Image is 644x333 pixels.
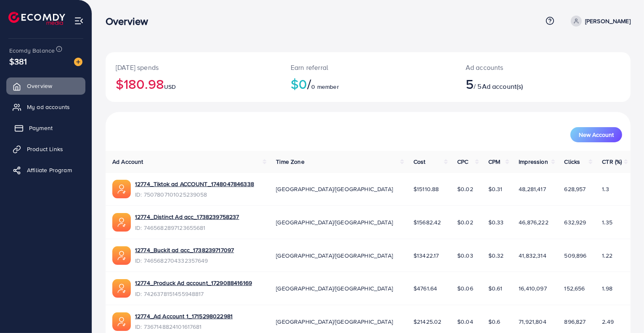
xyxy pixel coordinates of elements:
[74,58,82,66] img: image
[112,157,143,166] span: Ad Account
[457,251,473,260] span: $0.03
[106,15,155,27] h3: Overview
[276,317,393,326] span: [GEOGRAPHIC_DATA]/[GEOGRAPHIC_DATA]
[135,312,233,320] a: 12774_Ad Account 1_1715298022981
[276,284,393,293] span: [GEOGRAPHIC_DATA]/[GEOGRAPHIC_DATA]
[488,284,503,293] span: $0.61
[291,76,445,92] h2: $0
[564,251,587,260] span: 509,896
[312,83,339,91] span: 0 member
[519,218,549,226] span: 46,876,222
[112,246,131,265] img: ic-ads-acc.e4c84228.svg
[488,157,500,166] span: CPM
[135,279,252,287] a: 12774_Produck Ad account_1729088416169
[291,62,445,72] p: Earn referral
[6,77,85,94] a: Overview
[564,157,580,166] span: Clicks
[135,246,234,254] a: 12774_Buckit ad acc_1738239717097
[466,74,474,93] span: 5
[466,76,577,92] h2: / 5
[608,295,638,327] iframe: Chat
[602,218,612,226] span: 1.35
[135,224,239,232] span: ID: 7465682897123655681
[413,185,439,193] span: $15110.88
[112,312,131,331] img: ic-ads-acc.e4c84228.svg
[276,251,393,260] span: [GEOGRAPHIC_DATA]/[GEOGRAPHIC_DATA]
[9,55,27,67] span: $381
[602,251,612,260] span: 1.22
[276,157,304,166] span: Time Zone
[307,74,311,93] span: /
[9,46,55,55] span: Ecomdy Balance
[602,157,622,166] span: CTR (%)
[602,185,609,193] span: 1.3
[135,180,254,188] a: 12774_Tiktok ad ACCOUNT_1748047846338
[116,62,270,72] p: [DATE] spends
[457,284,473,293] span: $0.06
[27,166,72,174] span: Affiliate Program
[564,317,586,326] span: 896,827
[488,185,503,193] span: $0.31
[276,185,393,193] span: [GEOGRAPHIC_DATA]/[GEOGRAPHIC_DATA]
[8,12,65,25] img: logo
[567,16,631,27] a: [PERSON_NAME]
[579,132,614,138] span: New Account
[564,185,586,193] span: 628,957
[135,290,252,298] span: ID: 7426378151455948817
[457,317,473,326] span: $0.04
[564,284,585,293] span: 152,656
[27,103,70,111] span: My ad accounts
[413,317,441,326] span: $21425.02
[488,251,504,260] span: $0.32
[6,120,85,136] a: Payment
[27,145,63,153] span: Product Links
[457,218,473,226] span: $0.02
[519,284,547,293] span: 16,410,097
[276,218,393,226] span: [GEOGRAPHIC_DATA]/[GEOGRAPHIC_DATA]
[135,213,239,221] a: 12774_Distinct Ad acc_1738239758237
[585,16,631,26] p: [PERSON_NAME]
[519,185,546,193] span: 48,281,417
[564,218,586,226] span: 632,929
[570,127,622,142] button: New Account
[112,279,131,298] img: ic-ads-acc.e4c84228.svg
[6,99,85,115] a: My ad accounts
[29,124,53,132] span: Payment
[116,76,270,92] h2: $180.98
[519,317,546,326] span: 71,921,804
[164,83,176,91] span: USD
[112,213,131,232] img: ic-ads-acc.e4c84228.svg
[413,251,439,260] span: $13422.17
[135,322,233,331] span: ID: 7367148824101617681
[602,284,612,293] span: 1.98
[488,218,504,226] span: $0.33
[74,16,84,26] img: menu
[6,162,85,178] a: Affiliate Program
[519,157,548,166] span: Impression
[457,185,473,193] span: $0.02
[27,82,52,90] span: Overview
[457,157,468,166] span: CPC
[519,251,546,260] span: 41,832,314
[413,157,426,166] span: Cost
[112,180,131,198] img: ic-ads-acc.e4c84228.svg
[413,284,437,293] span: $4761.64
[482,82,523,91] span: Ad account(s)
[413,218,441,226] span: $15682.42
[135,256,234,265] span: ID: 7465682704332357649
[488,317,501,326] span: $0.6
[466,62,577,72] p: Ad accounts
[6,141,85,157] a: Product Links
[602,317,614,326] span: 2.49
[135,190,254,199] span: ID: 7507807101025239058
